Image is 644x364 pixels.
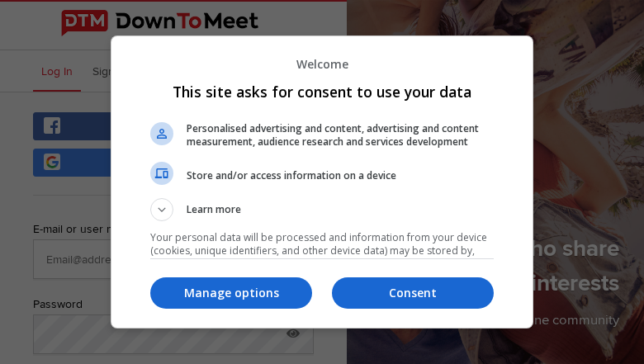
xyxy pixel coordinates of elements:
[286,257,468,271] a: 141 TCF vendor(s) and 69 ad partner(s)
[150,56,494,72] p: Welcome
[187,122,494,149] span: Personalised advertising and content, advertising and content measurement, audience research and ...
[150,82,494,102] h1: This site asks for consent to use your data
[332,285,494,301] p: Consent
[187,202,241,221] span: Learn more
[150,285,312,301] p: Manage options
[150,231,494,284] p: Your personal data will be processed and information from your device (cookies, unique identifier...
[187,169,494,182] span: Store and/or access information on a device
[150,198,494,221] button: Learn more
[111,35,533,329] div: This site asks for consent to use your data
[332,277,494,309] button: Consent
[150,277,312,309] button: Manage options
